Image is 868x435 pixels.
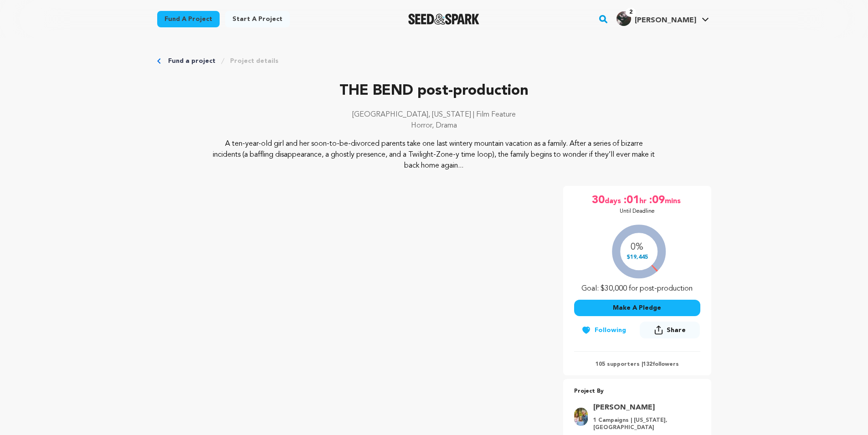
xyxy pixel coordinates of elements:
[157,80,711,102] p: THE BEND post-production
[648,193,665,208] span: :09
[592,193,605,208] span: 30
[574,300,700,316] button: Make A Pledge
[616,11,631,26] img: 171970b5f8a568fc.jpg
[635,17,696,24] span: [PERSON_NAME]
[667,326,686,335] span: Share
[620,208,655,215] p: Until Deadline
[212,138,656,171] p: A ten-year-old girl and her soon-to-be-divorced parents take one last wintery mountain vacation a...
[157,120,711,131] p: Horror, Drama
[408,14,480,25] a: Seed&Spark Homepage
[574,322,633,338] button: Following
[615,10,711,29] span: Lopez E.'s Profile
[643,362,652,367] span: 132
[574,361,700,368] p: 105 supporters | followers
[593,417,695,431] p: 1 Campaigns | [US_STATE], [GEOGRAPHIC_DATA]
[665,193,683,208] span: mins
[574,408,588,426] img: de7a1d3ee720275e.jpg
[593,402,695,413] a: Goto James Westby profile
[626,8,636,17] span: 2
[605,193,623,208] span: days
[640,322,700,338] button: Share
[639,193,648,208] span: hr
[168,56,216,66] a: Fund a project
[615,10,711,26] a: Lopez E.'s Profile
[230,56,278,66] a: Project details
[616,11,696,26] div: Lopez E.'s Profile
[225,11,290,27] a: Start a project
[574,386,700,397] p: Project By
[623,193,639,208] span: :01
[157,11,220,27] a: Fund a project
[408,14,480,25] img: Seed&Spark Logo Dark Mode
[157,56,711,66] div: Breadcrumb
[640,322,700,342] span: Share
[157,109,711,120] p: [GEOGRAPHIC_DATA], [US_STATE] | Film Feature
